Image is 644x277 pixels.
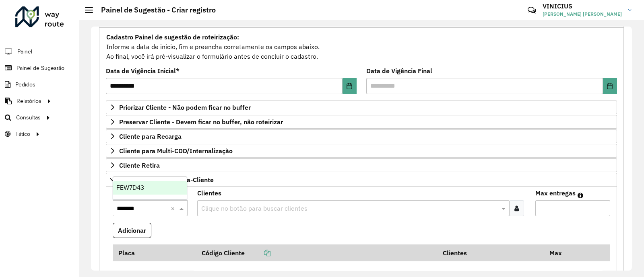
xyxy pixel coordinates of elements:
[119,133,182,140] span: Cliente para Recarga
[106,101,617,114] a: Priorizar Cliente - Não podem ficar no buffer
[523,2,541,19] a: Contato Rápido
[106,173,617,187] a: Mapas Sugeridos: Placa-Cliente
[543,2,622,10] h3: VINICIUS
[106,115,617,129] a: Preservar Cliente - Devem ficar no buffer, não roteirizar
[15,130,30,138] span: Tático
[119,119,283,125] span: Preservar Cliente - Devem ficar no buffer, não roteirizar
[15,80,35,89] span: Pedidos
[17,47,32,56] span: Painel
[106,129,617,143] a: Cliente para Recarga
[119,104,251,111] span: Priorizar Cliente - Não podem ficar no buffer
[113,223,151,238] button: Adicionar
[197,188,221,198] label: Clientes
[106,66,180,76] label: Data de Vigência Inicial
[343,78,357,94] button: Choose Date
[366,66,432,76] label: Data de Vigência Final
[106,33,239,41] strong: Cadastro Painel de sugestão de roteirização:
[543,10,622,18] span: [PERSON_NAME] [PERSON_NAME]
[438,244,544,261] th: Clientes
[535,188,576,198] label: Max entregas
[603,78,617,94] button: Choose Date
[106,158,617,172] a: Cliente Retira
[544,244,576,261] th: Max
[196,244,438,261] th: Código Cliente
[119,148,233,154] span: Cliente para Multi-CDD/Internalização
[245,249,270,257] a: Copiar
[93,6,216,14] h2: Painel de Sugestão - Criar registro
[106,144,617,158] a: Cliente para Multi-CDD/Internalização
[113,244,196,261] th: Placa
[17,64,64,72] span: Painel de Sugestão
[578,192,583,199] em: Máximo de clientes que serão colocados na mesma rota com os clientes informados
[171,203,178,213] span: Clear all
[113,176,187,199] ng-dropdown-panel: Options list
[116,184,144,191] span: FEW7D43
[17,97,41,105] span: Relatórios
[16,113,41,122] span: Consultas
[106,32,617,62] div: Informe a data de inicio, fim e preencha corretamente os campos abaixo. Ao final, você irá pré-vi...
[119,162,160,168] span: Cliente Retira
